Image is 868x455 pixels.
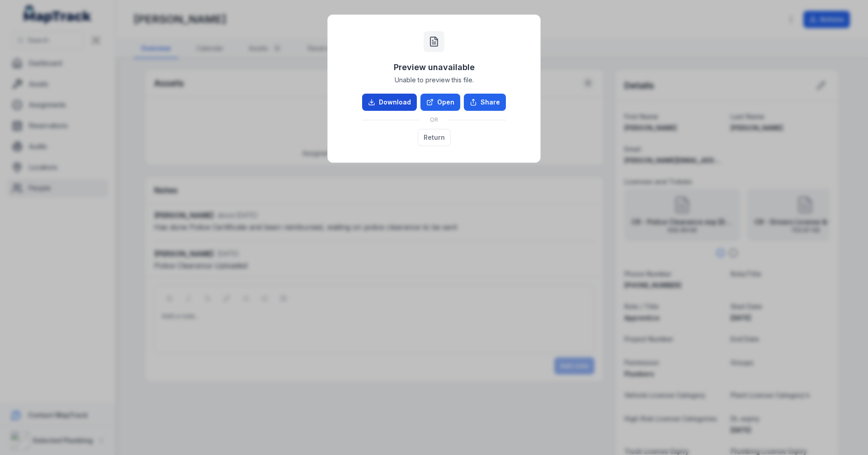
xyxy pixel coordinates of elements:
h3: Preview unavailable [394,61,475,74]
button: Share [464,94,506,111]
div: OR [362,111,506,129]
span: Unable to preview this file. [395,76,474,85]
a: Download [362,94,417,111]
button: Return [418,129,451,146]
a: Open [420,94,460,111]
